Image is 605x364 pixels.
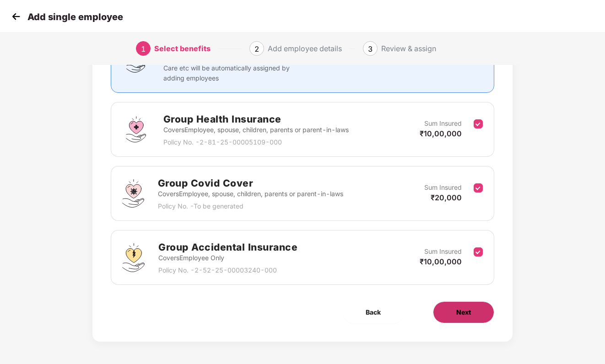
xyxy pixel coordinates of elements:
img: svg+xml;base64,PHN2ZyB4bWxucz0iaHR0cDovL3d3dy53My5vcmcvMjAwMC9zdmciIHdpZHRoPSI0OS4zMjEiIGhlaWdodD... [122,243,145,272]
p: Covers Employee Only [158,253,297,263]
p: Sum Insured [424,182,462,193]
p: Covers Employee, spouse, children, parents or parent-in-laws [163,125,349,135]
p: Sum Insured [424,246,462,257]
img: svg+xml;base64,PHN2ZyBpZD0iR3JvdXBfSGVhbHRoX0luc3VyYW5jZSIgZGF0YS1uYW1lPSJHcm91cCBIZWFsdGggSW5zdX... [122,116,150,143]
span: 2 [254,44,259,54]
div: Review & assign [381,41,436,56]
p: Policy No. - 2-81-25-00005109-000 [163,137,349,147]
span: ₹10,00,000 [420,129,462,138]
div: Select benefits [154,41,211,56]
p: Policy No. - 2-52-25-00003240-000 [158,265,297,275]
button: Back [343,301,404,323]
p: Policy No. - To be generated [158,201,343,211]
span: Back [366,307,381,317]
button: Next [433,301,494,323]
span: ₹10,00,000 [420,257,462,266]
h2: Group Health Insurance [163,112,349,127]
p: Covers Employee, spouse, children, parents or parent-in-laws [158,189,343,199]
span: 1 [141,44,146,54]
span: Next [456,307,471,317]
span: ₹20,000 [431,193,462,202]
h2: Group Covid Cover [158,176,343,191]
span: 3 [368,44,373,54]
h2: Group Accidental Insurance [158,240,297,255]
p: Add single employee [27,11,123,22]
div: Add employee details [268,41,342,56]
img: svg+xml;base64,PHN2ZyB4bWxucz0iaHR0cDovL3d3dy53My5vcmcvMjAwMC9zdmciIHhtbG5zOnhsaW5rPSJodHRwOi8vd3... [122,179,144,208]
p: Clove Dental, Pharmeasy, Nua Women, Prystine Care etc will be automatically assigned by adding em... [163,53,307,83]
p: Sum Insured [424,118,462,128]
img: svg+xml;base64,PHN2ZyB4bWxucz0iaHR0cDovL3d3dy53My5vcmcvMjAwMC9zdmciIHdpZHRoPSIzMCIgaGVpZ2h0PSIzMC... [9,10,23,23]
